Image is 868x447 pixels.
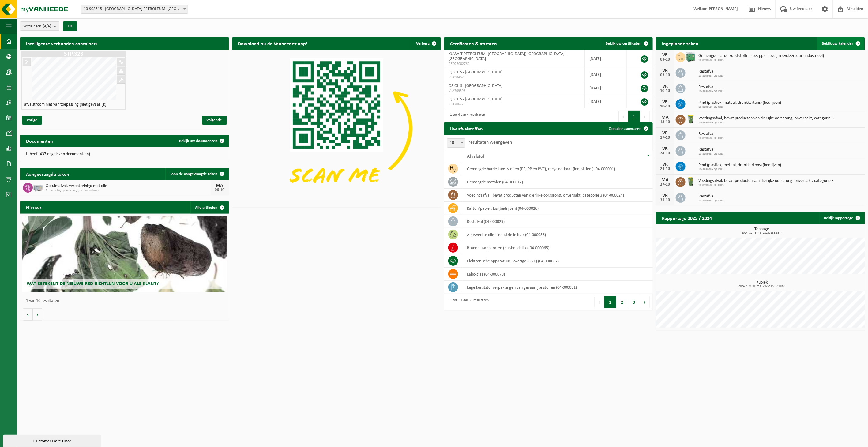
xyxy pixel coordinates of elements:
[659,146,671,151] div: VR
[202,116,227,125] span: Volgende
[23,51,124,57] h1: STP.323
[698,183,834,187] span: 10-899668 - Q8 OILS
[416,42,430,46] span: Verberg
[659,198,671,202] div: 31-10
[20,21,59,31] button: Vestigingen(4/4)
[449,52,567,61] span: KUWAIT PETROLEUM ([GEOGRAPHIC_DATA]) [GEOGRAPHIC_DATA] - [GEOGRAPHIC_DATA]
[609,127,641,131] span: Ophaling aanvragen
[175,135,228,147] a: Bekijk uw documenten
[20,135,59,147] h2: Documenten
[601,37,652,50] a: Bekijk uw certificaten
[698,199,724,203] span: 10-899668 - Q8 OILS
[659,178,671,182] div: MA
[659,115,671,120] div: MA
[659,285,865,288] span: 2024: 199,600 m3 - 2025: 156,760 m3
[447,110,485,123] div: 1 tot 4 van 4 resultaten
[659,104,671,109] div: 10-10
[817,37,864,50] a: Bekijk uw kalender
[698,74,724,78] span: 10-899668 - Q8 OILS
[214,183,226,188] div: MA
[449,75,580,80] span: VLA904670
[698,137,724,140] span: 10-899668 - Q8 OILS
[232,50,441,206] img: Download de VHEPlus App
[33,308,42,321] button: Volgende
[659,73,671,77] div: 03-10
[585,81,627,95] td: [DATE]
[585,50,627,68] td: [DATE]
[659,162,671,167] div: VR
[26,299,226,303] p: 1 van 10 resultaten
[606,42,641,46] span: Bekijk uw certificaten
[27,281,159,286] span: Wat betekent de nieuwe RED-richtlijn voor u als klant?
[698,147,724,152] span: Restafval
[449,97,502,102] span: Q8 OILS - [GEOGRAPHIC_DATA]
[698,121,834,125] span: 10-899668 - Q8 OILS
[81,5,188,13] span: 10-903515 - KUWAIT PETROLEUM (BELGIUM) NV - ANTWERPEN
[449,70,502,75] span: Q8 OILS - [GEOGRAPHIC_DATA]
[698,105,781,109] span: 10-899668 - Q8 OILS
[616,296,628,308] button: 2
[462,281,653,294] td: lege kunststof verpakkingen van gevaarlijke stoffen (04-000081)
[698,132,724,137] span: Restafval
[449,62,580,66] span: RED25002760
[640,111,650,123] button: Next
[618,111,628,123] button: Previous
[449,102,580,107] span: VLA706728
[819,212,864,224] a: Bekijk rapportage
[444,122,489,134] h2: Uw afvalstoffen
[444,37,503,49] h2: Certificaten & attesten
[46,184,211,189] span: Opruimafval, verontreinigd met olie
[698,100,781,105] span: Pmd (plastiek, metaal, drankkartons) (bedrijven)
[698,194,724,199] span: Restafval
[659,68,671,73] div: VR
[659,58,671,62] div: 03-10
[707,7,738,11] strong: [PERSON_NAME]
[604,296,616,308] button: 1
[656,212,718,224] h2: Rapportage 2025 / 2024
[698,168,781,171] span: 10-899668 - Q8 OILS
[467,154,484,159] span: Afvalstof
[63,21,77,31] button: OK
[659,151,671,156] div: 24-10
[640,296,650,308] button: Next
[447,295,489,309] div: 1 tot 10 van 30 resultaten
[698,90,724,93] span: 10-899668 - Q8 OILS
[462,228,653,241] td: afgewerkte olie - industrie in bulk (04-000056)
[698,85,724,90] span: Restafval
[698,116,834,121] span: Voedingsafval, bevat producten van dierlijke oorsprong, onverpakt, categorie 3
[686,176,696,187] img: WB-0140-HPE-GN-50
[585,95,627,108] td: [DATE]
[698,54,824,58] span: Gemengde harde kunststoffen (pe, pp en pvc), recycleerbaar (industrieel)
[659,131,671,136] div: VR
[659,167,671,171] div: 24-10
[595,296,604,308] button: Previous
[659,53,671,58] div: VR
[698,58,824,62] span: 10-899668 - Q8 OILS
[33,182,43,192] img: PB-LB-0680-HPE-GY-11
[462,254,653,268] td: elektronische apparatuur - overige (OVE) (04-000067)
[20,201,47,213] h2: Nieuws
[43,24,51,28] count: (4/4)
[604,122,652,135] a: Ophaling aanvragen
[214,188,226,192] div: 06-10
[26,152,223,156] p: U heeft 437 ongelezen document(en).
[20,37,229,49] h2: Intelligente verbonden containers
[81,5,188,14] span: 10-903515 - KUWAIT PETROLEUM (BELGIUM) NV - ANTWERPEN
[628,111,640,123] button: 1
[656,37,705,49] h2: Ingeplande taken
[686,51,696,62] img: PB-HB-1400-HPE-GN-11
[22,116,42,125] span: Vorige
[659,120,671,124] div: 13-10
[20,168,75,180] h2: Aangevraagde taken
[190,201,228,214] a: Alle artikelen
[659,136,671,140] div: 17-10
[22,216,227,292] a: Wat betekent de nieuwe RED-richtlijn voor u als klant?
[659,182,671,187] div: 27-10
[659,280,865,288] h3: Kubiek
[462,189,653,202] td: voedingsafval, bevat producten van dierlijke oorsprong, onverpakt, categorie 3 (04-000024)
[449,88,580,93] span: VLA709393
[585,68,627,81] td: [DATE]
[179,139,218,143] span: Bekijk uw documenten
[659,100,671,104] div: VR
